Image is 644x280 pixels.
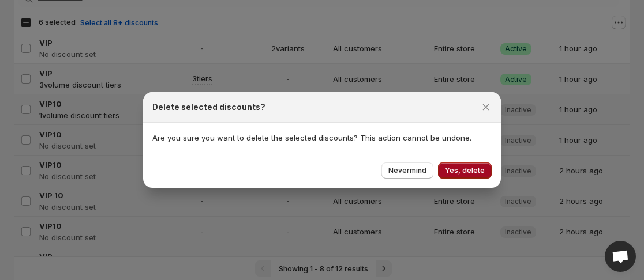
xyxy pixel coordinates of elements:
[445,166,485,175] span: Yes, delete
[152,101,265,113] h2: Delete selected discounts?
[438,162,492,179] button: Yes, delete
[152,132,492,143] p: Are you sure you want to delete the selected discounts? This action cannot be undone.
[478,99,494,115] button: Close
[605,241,636,272] a: Open chat
[388,166,426,175] span: Nevermind
[381,162,433,179] button: Nevermind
